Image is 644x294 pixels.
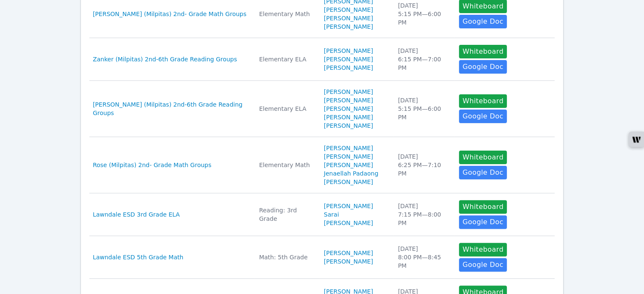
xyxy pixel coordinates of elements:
a: [PERSON_NAME] [324,144,373,152]
a: Google Doc [459,166,506,179]
a: Google Doc [459,15,506,28]
tr: Lawndale ESD 3rd Grade ELAReading: 3rd Grade[PERSON_NAME]Sarai [PERSON_NAME][DATE]7:15 PM—8:00 PM... [89,193,555,236]
a: Jenaellah Padaong [324,169,379,178]
a: [PERSON_NAME] [324,249,373,257]
a: Google Doc [459,215,506,229]
a: Rose (Milpitas) 2nd- Grade Math Groups [93,161,211,169]
div: [DATE] 8:00 PM — 8:45 PM [398,245,449,270]
div: Elementary ELA [259,104,314,113]
a: [PERSON_NAME] [324,14,373,22]
div: [DATE] 5:15 PM — 6:00 PM [398,1,449,27]
tr: Lawndale ESD 5th Grade MathMath: 5th Grade[PERSON_NAME][PERSON_NAME][DATE]8:00 PM—8:45 PMWhiteboa... [89,236,555,279]
a: [PERSON_NAME] [324,178,373,186]
a: [PERSON_NAME] [324,96,373,104]
a: [PERSON_NAME] [324,113,373,121]
a: [PERSON_NAME] [324,22,373,31]
div: Reading: 3rd Grade [259,206,314,223]
a: [PERSON_NAME] (Milpitas) 2nd-6th Grade Reading Groups [93,100,249,117]
a: [PERSON_NAME] [324,121,373,130]
div: [DATE] 6:25 PM — 7:10 PM [398,152,449,178]
a: Sarai [PERSON_NAME] [324,210,388,227]
button: Whiteboard [459,200,507,214]
a: [PERSON_NAME] [324,161,373,169]
div: Elementary Math [259,161,314,169]
a: [PERSON_NAME] [324,152,373,161]
a: Google Doc [459,60,506,74]
div: Elementary Math [259,10,314,18]
a: [PERSON_NAME] [324,88,373,96]
a: Google Doc [459,110,506,123]
a: Zanker (Milpitas) 2nd-6th Grade Reading Groups [93,55,237,63]
a: [PERSON_NAME] (Milpitas) 2nd- Grade Math Groups [93,10,246,18]
a: Lawndale ESD 5th Grade Math [93,253,183,261]
div: Math: 5th Grade [259,253,314,261]
button: Whiteboard [459,94,507,108]
a: Google Doc [459,258,506,272]
a: [PERSON_NAME] [324,63,373,72]
div: [DATE] 6:15 PM — 7:00 PM [398,47,449,72]
button: Whiteboard [459,243,507,256]
a: Lawndale ESD 3rd Grade ELA [93,210,180,219]
div: [DATE] 5:15 PM — 6:00 PM [398,96,449,121]
a: [PERSON_NAME] [324,47,373,55]
div: Elementary ELA [259,55,314,63]
div: [DATE] 7:15 PM — 8:00 PM [398,202,449,227]
button: Whiteboard [459,45,507,58]
tr: [PERSON_NAME] (Milpitas) 2nd-6th Grade Reading GroupsElementary ELA[PERSON_NAME][PERSON_NAME][PER... [89,81,555,137]
a: [PERSON_NAME] [324,55,373,63]
tr: Rose (Milpitas) 2nd- Grade Math GroupsElementary Math[PERSON_NAME][PERSON_NAME][PERSON_NAME]Jenae... [89,137,555,193]
a: [PERSON_NAME] [324,202,373,210]
a: [PERSON_NAME] [324,5,373,14]
button: Whiteboard [459,151,507,164]
tr: Zanker (Milpitas) 2nd-6th Grade Reading GroupsElementary ELA[PERSON_NAME][PERSON_NAME][PERSON_NAM... [89,38,555,81]
a: [PERSON_NAME] [324,104,373,113]
a: [PERSON_NAME] [324,257,373,266]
